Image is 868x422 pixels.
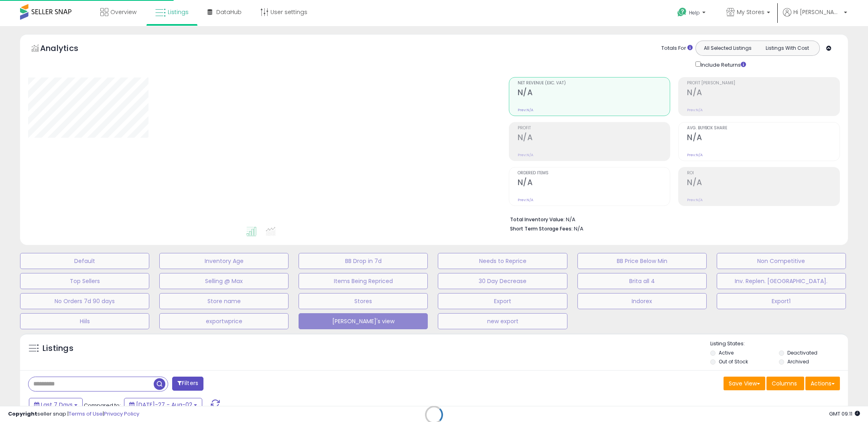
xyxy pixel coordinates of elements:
button: 30 Day Decrease [438,273,567,289]
button: Stores [299,293,428,309]
button: Store name [159,293,289,309]
b: Short Term Storage Fees: [510,225,573,232]
button: [PERSON_NAME]'s view [299,313,428,329]
span: Hi [PERSON_NAME] [793,8,842,16]
span: Listings [168,8,189,16]
button: Export [438,293,567,309]
h2: N/A [518,88,670,99]
h2: N/A [687,178,840,189]
button: Top Sellers [20,273,149,289]
button: Hiils [20,313,149,329]
span: Ordered Items [518,171,670,175]
h2: N/A [687,133,840,144]
button: Selling @ Max [159,273,289,289]
span: Avg. Buybox Share [687,126,840,130]
button: Default [20,253,149,269]
small: Prev: N/A [518,153,533,157]
h2: N/A [518,178,670,189]
span: Net Revenue (Exc. VAT) [518,81,670,86]
button: exportwprice [159,313,289,329]
button: Listings With Cost [757,43,817,53]
button: Export1 [717,293,846,309]
button: BB Drop in 7d [299,253,428,269]
button: Inv. Replen. [GEOGRAPHIC_DATA]. [717,273,846,289]
button: Items Being Repriced [299,273,428,289]
small: Prev: N/A [518,108,533,112]
button: Needs to Reprice [438,253,567,269]
button: Indorex [577,293,707,309]
span: ROI [687,171,840,175]
span: My Stores [737,8,764,16]
small: Prev: N/A [687,153,703,157]
div: Totals For [661,45,693,52]
span: Profit [PERSON_NAME] [687,81,840,86]
small: Prev: N/A [687,108,703,112]
button: Inventory Age [159,253,289,269]
a: Help [671,1,714,26]
button: Brita all 4 [577,273,707,289]
a: Hi [PERSON_NAME] [783,8,847,26]
h2: N/A [687,88,840,99]
b: Total Inventory Value: [510,216,565,223]
span: Overview [110,8,136,16]
button: BB Price Below Min [577,253,707,269]
h2: N/A [518,133,670,144]
div: seller snap | | [8,410,139,418]
span: DataHub [216,8,242,16]
span: Profit [518,126,670,130]
button: No Orders 7d 90 days [20,293,149,309]
button: All Selected Listings [698,43,758,53]
small: Prev: N/A [687,198,703,202]
button: new export [438,313,567,329]
button: Non Competitive [717,253,846,269]
h5: Analytics [40,43,94,56]
li: N/A [510,214,834,224]
div: Include Returns [689,60,756,69]
span: N/A [574,225,583,232]
strong: Copyright [8,410,37,418]
i: Get Help [677,7,687,17]
span: Help [689,9,700,16]
small: Prev: N/A [518,198,533,202]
